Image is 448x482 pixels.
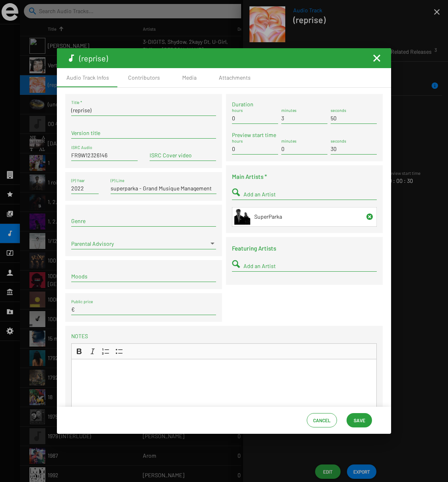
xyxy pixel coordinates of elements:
input: Genre [71,218,216,224]
div: Audio Track Infos [66,74,109,82]
p: Notes [71,332,377,340]
input: Number [243,191,377,198]
div: Attachments [219,74,251,82]
button: Save [347,413,372,427]
label: Preview start time [232,131,377,139]
span: Save [354,413,365,427]
button: Fermer la fenêtre [372,53,382,63]
div: Editor toolbar [71,343,377,359]
mat-chip-list: Term selection [71,272,216,281]
div: Contributors [128,74,160,82]
label: Duration [232,100,377,108]
img: press%2Bphoto%2B4%2B%28credit%2Bphoto%2BDiane%2BSagnier%29.jpeg [234,209,250,225]
span: (reprise) [79,53,108,63]
div: Media [182,74,197,82]
span: SuperParka [254,213,282,220]
mat-chip-list: Term selection [71,216,216,226]
input: Moods [71,273,216,280]
h4: Featuring Artists [232,243,377,253]
span: Cancel [313,413,331,427]
button: Cancel [307,413,337,427]
h4: Main Artists * [232,172,377,181]
input: Number [243,263,377,269]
